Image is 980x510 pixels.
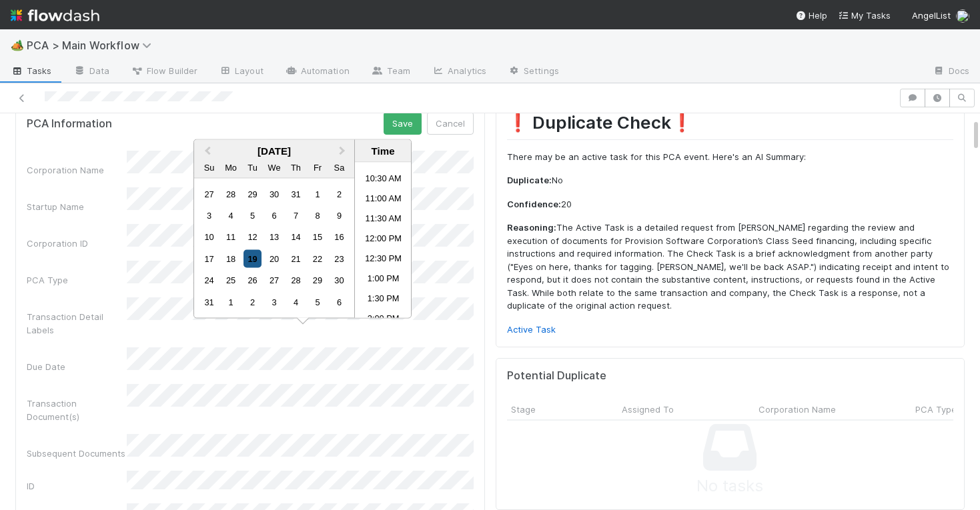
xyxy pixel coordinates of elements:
button: Previous Month [195,141,217,163]
div: Choose Sunday, August 17th, 2025 [200,249,218,267]
div: Sunday [200,158,218,176]
div: Month August, 2025 [198,183,350,313]
div: Choose Sunday, August 10th, 2025 [200,228,218,246]
div: Friday [308,158,326,176]
div: Tuesday [243,158,262,176]
p: 20 [507,198,954,211]
div: Saturday [330,158,348,176]
div: Choose Thursday, July 31st, 2025 [287,185,305,203]
div: Corporation ID [27,237,127,250]
p: The Active Task is a detailed request from [PERSON_NAME] regarding the review and execution of do... [507,221,954,313]
div: Choose Wednesday, August 6th, 2025 [265,207,283,225]
div: Choose Thursday, August 14th, 2025 [287,228,305,246]
a: Settings [497,61,570,83]
li: 11:30 AM [355,211,412,231]
ul: Time [355,163,412,318]
span: Corporation Name [759,403,836,416]
div: [DATE] [194,145,354,157]
div: Wednesday [265,158,283,176]
div: Choose Saturday, August 2nd, 2025 [330,185,348,203]
div: Choose Tuesday, September 2nd, 2025 [243,293,262,311]
span: No tasks [696,474,763,499]
div: ID [27,479,127,493]
div: Due Date [27,360,127,373]
div: Choose Friday, August 8th, 2025 [308,207,326,225]
span: Stage [511,403,536,416]
div: Choose Tuesday, July 29th, 2025 [243,185,262,203]
img: logo-inverted-e16ddd16eac7371096b0.svg [11,4,99,27]
p: No [507,174,954,187]
div: Choose Friday, August 29th, 2025 [308,271,326,289]
div: Choose Sunday, August 3rd, 2025 [200,207,218,225]
div: Choose Saturday, August 23rd, 2025 [330,249,348,267]
div: Choose Friday, August 22nd, 2025 [308,249,326,267]
a: My Tasks [838,9,891,22]
div: Monday [222,158,240,176]
div: Choose Monday, August 4th, 2025 [222,207,240,225]
a: Layout [208,61,274,83]
strong: Duplicate: [507,175,552,185]
strong: Reasoning: [507,222,556,233]
strong: Confidence: [507,199,561,209]
div: Choose Sunday, July 27th, 2025 [200,185,218,203]
div: Choose Wednesday, August 20th, 2025 [265,249,283,267]
div: Choose Tuesday, August 26th, 2025 [243,271,262,289]
p: There may be an active task for this PCA event. Here's an AI Summary: [507,151,954,164]
div: Choose Monday, September 1st, 2025 [222,293,240,311]
a: Active Task [507,324,556,335]
li: 1:30 PM [355,291,412,311]
div: Choose Sunday, August 31st, 2025 [200,293,218,311]
div: Choose Date and Time [193,139,412,319]
li: 12:00 PM [355,231,412,251]
span: Assigned To [622,403,674,416]
li: 1:00 PM [355,271,412,291]
div: Choose Wednesday, August 13th, 2025 [265,228,283,246]
div: Choose Thursday, August 21st, 2025 [287,249,305,267]
div: Transaction Document(s) [27,397,127,423]
div: Transaction Detail Labels [27,310,127,337]
div: Choose Wednesday, September 3rd, 2025 [265,293,283,311]
a: Flow Builder [120,61,208,83]
div: Startup Name [27,200,127,213]
h5: PCA Information [27,117,112,131]
div: Choose Wednesday, August 27th, 2025 [265,271,283,289]
a: Team [360,61,421,83]
a: Data [63,61,120,83]
span: Tasks [11,64,52,77]
div: Choose Tuesday, August 12th, 2025 [243,228,262,246]
button: Next Month [333,141,354,163]
span: Flow Builder [131,64,197,77]
span: My Tasks [838,10,891,21]
div: Choose Wednesday, July 30th, 2025 [265,185,283,203]
img: avatar_784ea27d-2d59-4749-b480-57d513651deb.png [956,9,969,23]
span: PCA > Main Workflow [27,39,158,52]
span: AngelList [912,10,951,21]
li: 12:30 PM [355,251,412,271]
div: Choose Sunday, August 24th, 2025 [200,271,218,289]
div: Choose Monday, August 11th, 2025 [222,228,240,246]
span: PCA Type [915,403,957,416]
h5: Potential Duplicate [507,369,606,383]
div: Choose Saturday, August 9th, 2025 [330,207,348,225]
div: Choose Saturday, August 16th, 2025 [330,228,348,246]
div: PCA Type [27,273,127,287]
div: Choose Monday, July 28th, 2025 [222,185,240,203]
div: Time [358,145,408,157]
div: Choose Thursday, September 4th, 2025 [287,293,305,311]
div: Choose Friday, August 1st, 2025 [308,185,326,203]
div: Choose Monday, August 18th, 2025 [222,249,240,267]
button: Cancel [427,112,474,135]
h1: ❗ Duplicate Check❗️ [507,112,954,139]
div: Choose Friday, September 5th, 2025 [308,293,326,311]
div: Help [795,9,827,22]
span: 🏕️ [11,39,24,51]
div: Choose Friday, August 15th, 2025 [308,228,326,246]
div: Choose Tuesday, August 5th, 2025 [243,207,262,225]
div: Choose Thursday, August 28th, 2025 [287,271,305,289]
button: Save [384,112,422,135]
div: Subsequent Documents [27,447,127,460]
a: Analytics [421,61,497,83]
a: Docs [922,61,980,83]
div: Corporation Name [27,163,127,177]
li: 11:00 AM [355,191,412,211]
